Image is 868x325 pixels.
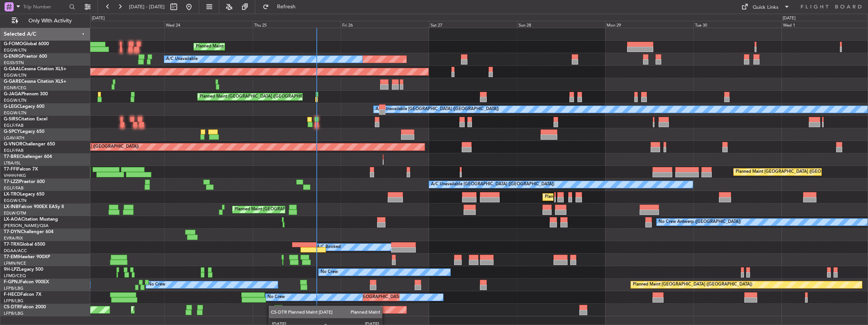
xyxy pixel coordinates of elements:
span: Refresh [270,4,302,9]
span: G-SIRS [4,117,18,121]
span: LX-INB [4,205,19,209]
button: Refresh [259,1,305,13]
a: G-SIRSCitation Excel [4,117,47,121]
div: No Crew [148,279,165,290]
div: A/C Unavailable [GEOGRAPHIC_DATA] ([GEOGRAPHIC_DATA]) [431,179,554,190]
a: EGNR/CEG [4,85,27,91]
span: F-GPNJ [4,280,20,284]
span: G-SPCY [4,129,20,134]
a: T7-TRXGlobal 6500 [4,242,45,247]
div: [DATE] [783,15,796,22]
a: DGAA/ACC [4,248,27,254]
div: No Crew [267,292,285,303]
a: G-SPCYLegacy 650 [4,129,44,134]
a: CS-DTRFalcon 2000 [4,305,46,309]
a: EGGW/LTN [4,198,27,204]
div: Quick Links [753,4,778,11]
span: T7-EMI [4,255,19,259]
a: LFPB/LBG [4,298,24,304]
a: 9H-LPZLegacy 500 [4,267,43,272]
div: A/C Booked [317,241,341,253]
a: T7-BREChallenger 604 [4,155,52,159]
div: Wed 24 [164,21,252,28]
span: G-GARE [4,79,21,84]
a: T7-LZZIPraetor 600 [4,180,45,184]
div: A/C Unavailable [GEOGRAPHIC_DATA] ([GEOGRAPHIC_DATA]) [376,104,499,115]
div: Planned Maint Sofia [133,304,172,316]
span: G-GAAL [4,67,21,71]
div: A/C Unavailable [166,54,198,65]
a: LGAV/ATH [4,135,24,141]
button: Only With Activity [8,15,82,27]
div: Planned Maint [GEOGRAPHIC_DATA] ([GEOGRAPHIC_DATA]) [200,91,319,103]
a: LFMD/CEQ [4,273,26,279]
span: F-HECD [4,292,20,297]
div: No Crew Antwerp ([GEOGRAPHIC_DATA]) [659,216,741,228]
span: LX-TRO [4,192,20,197]
a: EDLW/DTM [4,210,26,216]
a: EVRA/RIX [4,235,23,241]
div: Planned Maint [GEOGRAPHIC_DATA] ([GEOGRAPHIC_DATA]) [736,166,855,178]
a: G-GAALCessna Citation XLS+ [4,67,66,71]
a: EGGW/LTN [4,47,27,53]
a: LX-AOACitation Mustang [4,217,58,222]
a: G-VNORChallenger 650 [4,142,55,147]
div: Planned Maint [GEOGRAPHIC_DATA] ([GEOGRAPHIC_DATA]) [196,41,315,52]
div: Planned Maint [GEOGRAPHIC_DATA] ([GEOGRAPHIC_DATA]) [234,204,354,215]
div: Tue 30 [693,21,782,28]
a: T7-DYNChallenger 604 [4,230,53,234]
a: G-FOMOGlobal 6000 [4,42,49,46]
div: Planned Maint [GEOGRAPHIC_DATA] ([GEOGRAPHIC_DATA]) [633,279,752,290]
span: G-ENRG [4,54,22,59]
a: T7-EMIHawker 900XP [4,255,50,259]
div: Tue 23 [76,21,164,28]
a: F-HECDFalcon 7X [4,292,41,297]
a: VHHH/HKG [4,173,26,178]
span: G-VNOR [4,142,22,147]
button: Quick Links [737,1,794,13]
span: T7-DYN [4,230,21,234]
a: EGGW/LTN [4,110,27,116]
span: Only With Activity [20,18,80,24]
span: G-LEGC [4,104,20,109]
input: Trip Number [23,1,67,13]
a: EGGW/LTN [4,73,27,78]
a: T7-FFIFalcon 7X [4,167,38,172]
a: EGGW/LTN [4,98,27,103]
a: LX-TROLegacy 650 [4,192,44,197]
div: Sun 28 [517,21,605,28]
span: [DATE] - [DATE] [129,3,165,10]
a: G-GARECessna Citation XLS+ [4,79,66,84]
span: LX-AOA [4,217,21,222]
a: G-ENRGPraetor 600 [4,54,47,59]
a: LFMN/NCE [4,260,26,266]
a: EGLF/FAB [4,148,24,153]
span: G-JAGA [4,92,21,96]
a: LFPB/LBG [4,311,24,316]
div: Sat 27 [429,21,517,28]
span: G-FOMO [4,42,23,46]
span: T7-BRE [4,155,19,159]
div: Thu 25 [253,21,341,28]
div: Planned Maint Nice ([GEOGRAPHIC_DATA]) [286,304,370,316]
div: [DATE] [92,15,105,22]
a: [PERSON_NAME]/QSA [4,223,49,229]
a: EGLF/FAB [4,185,24,191]
span: 9H-LPZ [4,267,19,272]
span: T7-LZZI [4,180,19,184]
span: T7-TRX [4,242,19,247]
span: T7-FFI [4,167,17,172]
span: CS-DTR [4,305,20,309]
a: G-JAGAPhenom 300 [4,92,48,96]
div: Fri 26 [341,21,429,28]
div: Planned Maint [GEOGRAPHIC_DATA] ([GEOGRAPHIC_DATA]) [545,191,664,203]
a: LX-INBFalcon 900EX EASy II [4,205,64,209]
a: EGLF/FAB [4,123,24,128]
div: No Crew [321,267,338,278]
a: LFPB/LBG [4,286,24,291]
a: LTBA/ISL [4,160,21,166]
a: G-LEGCLegacy 600 [4,104,44,109]
a: EGSS/STN [4,60,24,66]
a: F-GPNJFalcon 900EX [4,280,49,284]
div: Mon 29 [605,21,693,28]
